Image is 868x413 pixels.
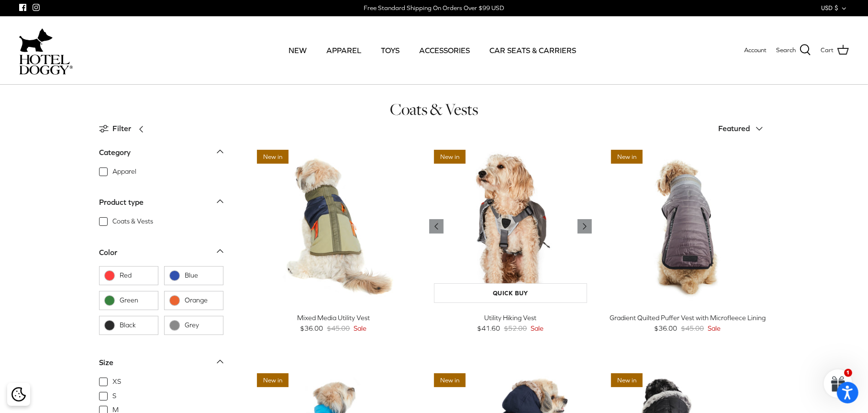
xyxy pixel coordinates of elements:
[252,313,415,334] a: Mixed Media Utility Vest $36.00 $45.00 Sale
[481,34,585,67] a: CAR SEATS & CARRIERS
[434,150,466,164] span: New in
[112,391,116,401] span: S
[611,150,643,164] span: New in
[434,283,587,303] a: Quick buy
[11,387,26,402] img: Cookie policy
[280,34,316,67] a: NEW
[531,323,544,334] span: Sale
[411,34,479,67] a: ACCESSORIES
[300,323,323,334] span: $36.00
[99,196,144,209] div: Product type
[252,145,415,308] a: Mixed Media Utility Vest
[99,99,769,120] h1: Coats & Vests
[477,323,500,334] span: $41.60
[112,167,136,177] span: Apparel
[776,44,811,56] a: Search
[504,323,527,334] span: $52.00
[821,45,834,56] span: Cart
[257,150,289,164] span: New in
[744,45,767,56] a: Account
[429,145,592,308] a: Utility Hiking Vest
[19,55,73,75] img: hoteldoggycom
[99,145,223,167] a: Category
[429,313,592,323] div: Utility Hiking Vest
[252,313,415,323] div: Mixed Media Utility Vest
[19,26,73,75] a: hoteldoggycom
[120,271,153,280] span: Red
[821,44,849,56] a: Cart
[776,45,796,56] span: Search
[112,217,153,226] span: Coats & Vests
[99,195,223,216] a: Product type
[578,219,592,234] a: Previous
[364,4,504,12] div: Free Standard Shipping On Orders Over $99 USD
[99,357,113,369] div: Size
[19,26,53,55] img: dog-icon.svg
[185,271,218,280] span: Blue
[99,246,117,259] div: Color
[33,4,40,11] a: Instagram
[99,245,223,266] a: Color
[120,296,153,305] span: Green
[120,321,153,330] span: Black
[99,117,150,140] a: Filter
[606,313,769,323] div: Gradient Quilted Puffer Vest with Microfleece Lining
[718,124,750,133] span: Featured
[354,323,367,334] span: Sale
[681,323,704,334] span: $45.00
[318,34,370,67] a: APPAREL
[364,1,504,15] a: Free Standard Shipping On Orders Over $99 USD
[142,34,723,67] div: Primary navigation
[744,46,767,54] span: Account
[112,377,121,387] span: XS
[718,118,769,139] button: Featured
[708,323,721,334] span: Sale
[19,4,26,11] a: Facebook
[10,386,27,403] button: Cookie policy
[606,313,769,334] a: Gradient Quilted Puffer Vest with Microfleece Lining $36.00 $45.00 Sale
[434,373,466,387] span: New in
[373,34,409,67] a: TOYS
[7,383,30,406] div: Cookie policy
[606,145,769,308] a: Gradient Quilted Puffer Vest with Microfleece Lining
[257,373,289,387] span: New in
[327,323,350,334] span: $45.00
[99,355,223,377] a: Size
[429,313,592,334] a: Utility Hiking Vest $41.60 $52.00 Sale
[185,321,218,330] span: Grey
[112,123,131,135] span: Filter
[99,146,131,159] div: Category
[429,219,444,234] a: Previous
[185,296,218,305] span: Orange
[654,323,677,334] span: $36.00
[611,373,643,387] span: New in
